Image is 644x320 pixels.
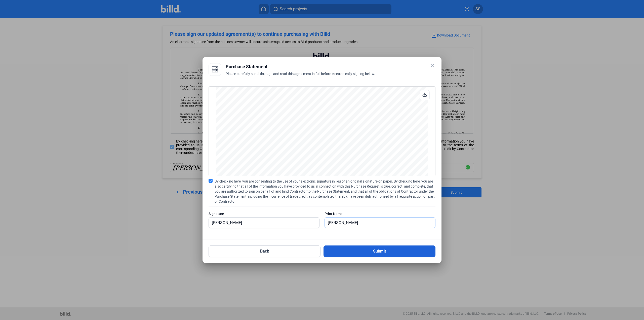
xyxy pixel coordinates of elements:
[324,245,435,257] button: Submit
[215,179,435,204] span: By checking here, you are consenting to the use of your electronic signature in lieu of an origin...
[209,245,320,257] button: Back
[209,211,319,216] div: Signature
[325,211,435,216] div: Print Name
[209,218,314,228] input: Signature
[226,71,435,82] div: Please carefully scroll through and read this agreement in full before electronically signing below.
[325,218,435,228] input: Print Name
[226,63,435,70] div: Purchase Statement
[429,63,435,69] mat-icon: close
